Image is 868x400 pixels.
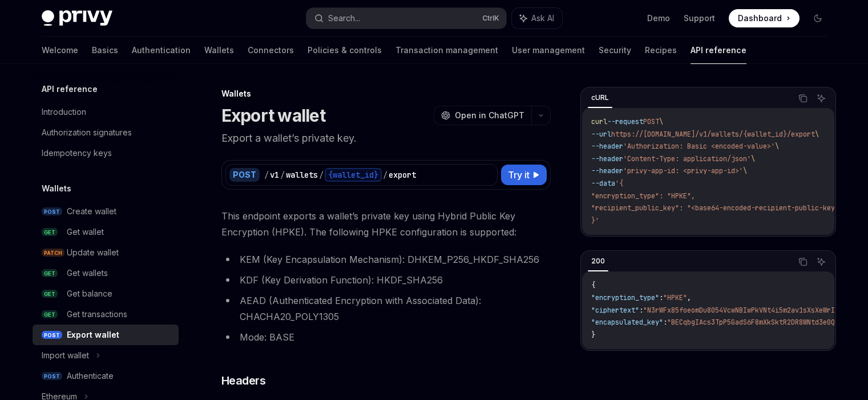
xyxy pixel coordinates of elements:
span: --url [591,130,611,139]
a: Introduction [33,102,179,122]
span: --data [591,179,615,188]
span: --header [591,166,623,175]
img: dark logo [42,10,112,26]
a: POSTExport wallet [33,325,179,345]
span: GET [42,290,58,298]
a: POSTAuthenticate [33,366,179,386]
span: "encryption_type": "HPKE", [591,191,695,201]
h1: Export wallet [221,105,325,126]
div: Get transactions [67,307,127,321]
a: Dashboard [729,9,800,27]
div: wallets [286,169,318,181]
span: "HPKE" [663,293,687,302]
span: 'Authorization: Basic <encoded-value>' [623,142,775,151]
span: : [659,293,663,302]
div: export [389,169,416,181]
div: / [264,169,269,181]
li: Mode: BASE [221,329,551,345]
span: \ [775,142,779,151]
a: Support [684,13,715,24]
div: v1 [270,169,279,181]
a: Recipes [645,37,677,64]
span: : [639,306,643,315]
h5: Wallets [42,182,71,195]
div: Update wallet [67,246,119,259]
span: : [663,318,667,327]
span: POST [643,117,659,126]
span: "encapsulated_key" [591,318,663,327]
a: Authorization signatures [33,122,179,143]
span: 'Content-Type: application/json' [623,154,751,163]
a: PATCHUpdate wallet [33,242,179,263]
div: Create wallet [67,205,116,218]
div: Get balance [67,287,112,301]
span: "recipient_public_key": "<base64-encoded-recipient-public-key>" [591,203,843,213]
span: curl [591,117,607,126]
span: '{ [615,179,623,188]
span: POST [42,372,62,381]
span: \ [815,130,819,139]
span: "encryption_type" [591,293,659,302]
div: / [280,169,285,181]
h5: API reference [42,82,98,96]
a: User management [512,37,585,64]
span: Try it [508,168,530,182]
span: \ [659,117,663,126]
button: Copy the contents from the code block [796,91,810,106]
div: Search... [328,11,360,25]
div: cURL [588,91,612,105]
div: Export wallet [67,328,119,342]
div: Import wallet [42,349,89,362]
p: Export a wallet’s private key. [221,130,551,146]
a: Authentication [132,37,191,64]
a: Welcome [42,37,78,64]
span: Ask AI [531,13,554,24]
a: Demo [647,13,670,24]
li: KDF (Key Derivation Function): HKDF_SHA256 [221,272,551,288]
a: Policies & controls [308,37,382,64]
div: {wallet_id} [325,168,382,182]
span: { [591,281,595,290]
a: Connectors [248,37,294,64]
button: Open in ChatGPT [434,106,531,125]
button: Ask AI [814,254,829,269]
span: Open in ChatGPT [455,110,524,121]
span: https://[DOMAIN_NAME]/v1/wallets/{wallet_id}/export [611,130,815,139]
button: Try it [501,165,547,185]
a: Wallets [204,37,234,64]
div: Authorization signatures [42,126,132,139]
div: Get wallets [67,266,108,280]
div: Wallets [221,88,551,99]
span: Headers [221,373,266,389]
div: 200 [588,254,608,268]
a: GETGet transactions [33,304,179,325]
button: Copy the contents from the code block [796,254,810,269]
span: 'privy-app-id: <privy-app-id>' [623,166,743,175]
span: Dashboard [738,13,782,24]
div: / [383,169,387,181]
span: POST [42,331,62,339]
a: Basics [92,37,118,64]
div: Introduction [42,105,86,119]
button: Search...CtrlK [306,8,506,29]
span: } [591,330,595,339]
a: GETGet wallet [33,222,179,242]
span: This endpoint exports a wallet’s private key using Hybrid Public Key Encryption (HPKE). The follo... [221,208,551,240]
div: / [319,169,324,181]
a: Idempotency keys [33,143,179,163]
a: POSTCreate wallet [33,201,179,222]
span: Ctrl K [482,14,499,23]
li: KEM (Key Encapsulation Mechanism): DHKEM_P256_HKDF_SHA256 [221,251,551,267]
button: Ask AI [512,8,562,29]
a: Security [599,37,631,64]
div: Authenticate [67,369,114,383]
div: Idempotency keys [42,146,112,160]
span: PATCH [42,249,64,257]
span: \ [751,154,755,163]
span: GET [42,228,58,237]
span: \ [743,166,747,175]
span: --request [607,117,643,126]
span: }' [591,216,599,225]
a: Transaction management [395,37,498,64]
a: GETGet balance [33,283,179,304]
